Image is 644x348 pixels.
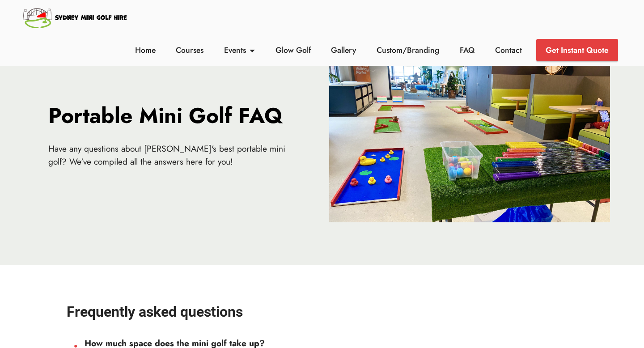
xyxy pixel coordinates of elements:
[174,44,206,56] a: Courses
[329,44,359,56] a: Gallery
[67,303,243,320] strong: Frequently asked questions
[273,44,313,56] a: Glow Golf
[21,4,129,30] img: Sydney Mini Golf Hire
[222,44,258,56] a: Events
[458,44,477,56] a: FAQ
[132,44,158,56] a: Home
[374,44,442,56] a: Custom/Branding
[536,39,618,61] a: Get Instant Quote
[329,64,610,222] img: Mini Golf Hire Sydney
[492,44,524,56] a: Contact
[48,142,301,168] p: Have any questions about [PERSON_NAME]'s best portable mini golf? We've compiled all the answers ...
[48,100,283,131] strong: Portable Mini Golf FAQ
